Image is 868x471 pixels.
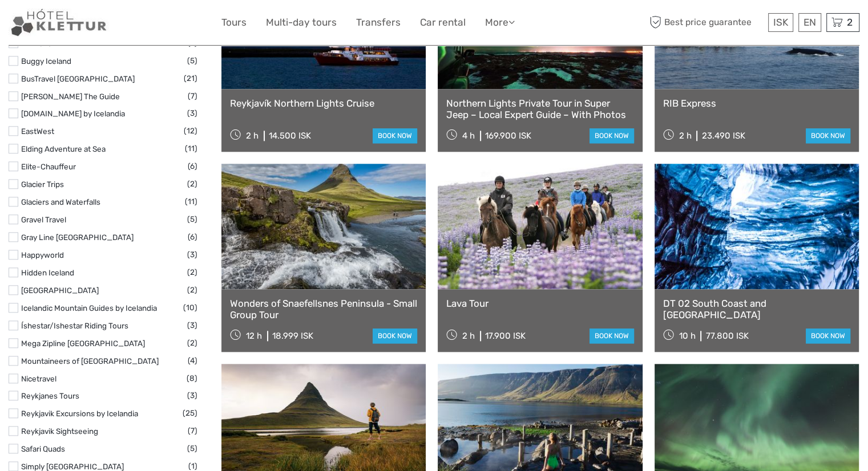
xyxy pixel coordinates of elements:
[185,142,197,155] span: (11)
[21,268,74,277] a: Hidden Iceland
[21,321,128,330] a: Íshestar/Ishestar Riding Tours
[21,374,56,383] a: Nicetravel
[21,215,66,224] a: Gravel Travel
[187,54,197,67] span: (5)
[183,407,197,420] span: (25)
[647,13,765,32] span: Best price guarantee
[21,427,98,436] a: Reykjavik Sightseeing
[21,303,157,312] a: Icelandic Mountain Guides by Icelandia
[187,336,197,350] span: (2)
[188,230,197,243] span: (6)
[188,354,197,367] span: (4)
[188,424,197,437] span: (7)
[185,195,197,208] span: (11)
[446,298,633,309] a: Lava Tour
[373,328,417,343] a: book now
[187,266,197,279] span: (2)
[21,162,76,171] a: Elite-Chauffeur
[462,131,475,141] span: 4 h
[773,17,788,28] span: ISK
[184,124,197,137] span: (12)
[187,107,197,120] span: (3)
[16,20,129,29] p: We're away right now. Please check back later!
[187,177,197,190] span: (2)
[188,90,197,103] span: (7)
[21,56,71,66] a: Buggy Iceland
[187,319,197,332] span: (3)
[798,13,821,32] div: EN
[246,331,262,341] span: 12 h
[485,331,526,341] div: 17.900 ISK
[806,128,850,143] a: book now
[21,356,159,366] a: Mountaineers of [GEOGRAPHIC_DATA]
[462,331,475,341] span: 2 h
[269,131,311,141] div: 14.500 ISK
[21,39,54,48] a: BT Travel
[21,391,79,400] a: Reykjanes Tours
[21,462,124,471] a: Simply [GEOGRAPHIC_DATA]
[701,131,745,141] div: 23.490 ISK
[21,233,134,242] a: Gray Line [GEOGRAPHIC_DATA]
[187,442,197,455] span: (5)
[590,128,634,143] a: book now
[9,9,110,36] img: Our services
[21,127,54,136] a: EastWest
[187,372,197,385] span: (8)
[183,301,197,314] span: (10)
[21,109,125,118] a: [DOMAIN_NAME] by Icelandia
[21,92,120,101] a: [PERSON_NAME] The Guide
[187,248,197,261] span: (3)
[705,331,748,341] div: 77.800 ISK
[845,17,854,28] span: 2
[663,298,850,321] a: DT 02 South Coast and [GEOGRAPHIC_DATA]
[188,160,197,173] span: (6)
[246,131,259,141] span: 2 h
[485,14,515,31] a: More
[230,298,417,321] a: Wonders of Snaefellsnes Peninsula - Small Group Tour
[184,72,197,85] span: (21)
[272,331,313,341] div: 18.999 ISK
[131,18,145,31] button: Open LiveChat chat widget
[187,389,197,402] span: (3)
[21,339,145,348] a: Mega Zipline [GEOGRAPHIC_DATA]
[663,98,850,109] a: RIB Express
[266,14,337,31] a: Multi-day tours
[679,131,691,141] span: 2 h
[21,409,138,418] a: Reykjavik Excursions by Icelandia
[373,128,417,143] a: book now
[21,180,64,189] a: Glacier Trips
[221,14,247,31] a: Tours
[806,328,850,343] a: book now
[356,14,401,31] a: Transfers
[21,197,100,206] a: Glaciers and Waterfalls
[446,98,633,121] a: Northern Lights Private Tour in Super Jeep – Local Expert Guide – With Photos
[590,328,634,343] a: book now
[679,331,695,341] span: 10 h
[21,286,99,295] a: [GEOGRAPHIC_DATA]
[21,444,65,453] a: Safari Quads
[21,250,64,259] a: Happyworld
[21,74,135,83] a: BusTravel [GEOGRAPHIC_DATA]
[230,98,417,109] a: Reykjavík Northern Lights Cruise
[485,131,531,141] div: 169.900 ISK
[187,213,197,226] span: (5)
[187,283,197,297] span: (2)
[21,144,106,153] a: Elding Adventure at Sea
[420,14,466,31] a: Car rental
